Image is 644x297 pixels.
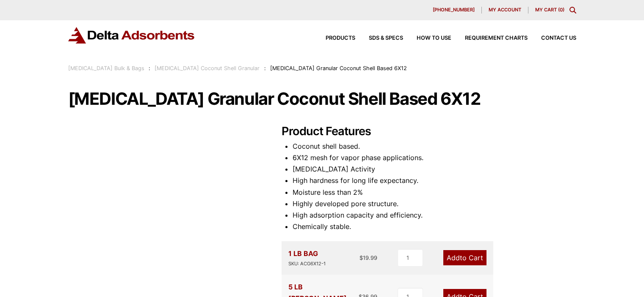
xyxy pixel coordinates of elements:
[403,35,451,41] a: How to Use
[293,221,576,232] li: Chemically stable.
[155,65,260,71] a: [MEDICAL_DATA] Coconut Shell Granular
[326,35,355,41] span: Products
[288,248,326,267] div: 1 LB BAG
[541,35,576,41] span: Contact Us
[293,210,576,221] li: High adsorption capacity and efficiency.
[569,7,576,14] div: Toggle Modal Content
[528,35,576,41] a: Contact Us
[270,65,407,71] span: [MEDICAL_DATA] Granular Coconut Shell Based 6X12
[465,35,528,41] span: Requirement Charts
[293,187,576,198] li: Moisture less than 2%
[355,35,403,41] a: SDS & SPECS
[451,35,528,41] a: Requirement Charts
[417,35,451,41] span: How to Use
[359,254,377,261] bdi: 19.99
[68,90,576,108] h1: [MEDICAL_DATA] Granular Coconut Shell Based 6X12
[293,152,576,163] li: 6X12 mesh for vapor phase applications.
[293,163,576,175] li: [MEDICAL_DATA] Activity
[443,250,486,265] a: Add to Cart
[560,7,563,13] span: 0
[369,35,403,41] span: SDS & SPECS
[535,7,564,13] a: My Cart (0)
[482,7,528,14] a: My account
[264,65,266,71] span: :
[293,175,576,186] li: High hardness for long life expectancy.
[359,254,363,261] span: $
[293,198,576,210] li: Highly developed pore structure.
[489,8,521,12] span: My account
[312,35,355,41] a: Products
[426,7,482,14] a: [PHONE_NUMBER]
[68,27,195,44] img: Delta Adsorbents
[282,125,576,139] h2: Product Features
[293,141,576,152] li: Coconut shell based.
[149,65,150,71] span: :
[433,8,475,12] span: [PHONE_NUMBER]
[68,65,144,71] a: [MEDICAL_DATA] Bulk & Bags
[288,260,326,268] div: SKU: ACG6X12-1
